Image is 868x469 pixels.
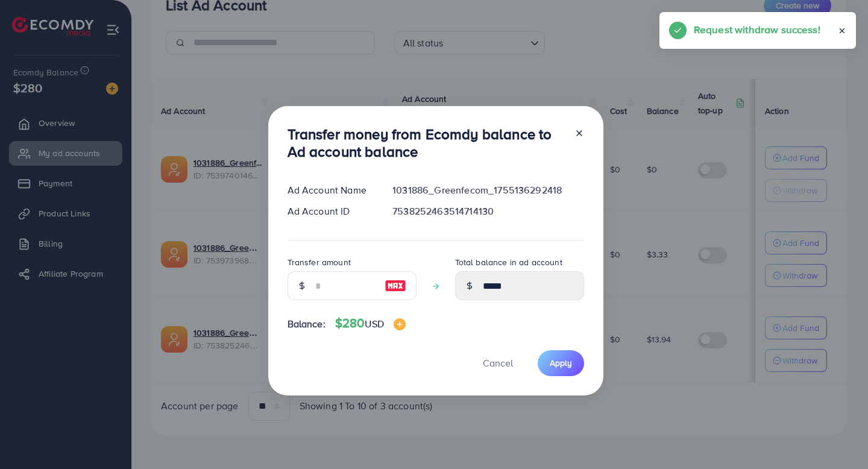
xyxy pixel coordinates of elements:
[365,317,383,330] span: USD
[468,350,528,376] button: Cancel
[278,183,383,197] div: Ad Account Name
[335,316,406,331] h4: $280
[817,415,859,460] iframe: Chat
[383,183,593,197] div: 1031886_Greenfecom_1755136292418
[288,256,351,268] label: Transfer amount
[288,125,565,160] h3: Transfer money from Ecomdy balance to Ad account balance
[394,318,406,330] img: image
[383,204,593,218] div: 7538252463514714130
[288,317,325,331] span: Balance:
[455,256,562,268] label: Total balance in ad account
[483,356,513,370] span: Cancel
[550,357,572,369] span: Apply
[694,22,820,37] h5: Request withdraw success!
[385,279,406,293] img: image
[538,350,584,376] button: Apply
[278,204,383,218] div: Ad Account ID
